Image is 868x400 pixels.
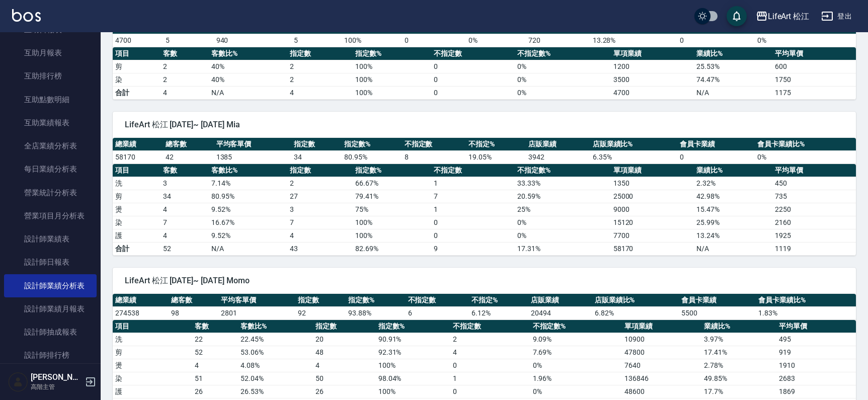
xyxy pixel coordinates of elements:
[209,203,287,216] td: 9.52 %
[817,7,856,26] button: 登出
[161,60,208,73] td: 2
[772,47,856,60] th: 平均單價
[346,294,406,307] th: 指定數%
[611,229,694,242] td: 7700
[161,164,208,177] th: 客數
[287,177,353,190] td: 2
[694,203,772,216] td: 15.47 %
[701,333,776,346] td: 3.97 %
[291,34,342,47] td: 5
[530,346,622,359] td: 7.69 %
[694,86,772,99] td: N/A
[161,242,208,255] td: 52
[113,190,161,203] td: 剪
[4,157,97,181] a: 每日業績分析表
[776,320,856,333] th: 平均單價
[313,385,376,398] td: 26
[353,86,431,99] td: 100%
[776,346,856,359] td: 919
[756,294,856,307] th: 會員卡業績比%
[469,306,529,319] td: 6.12 %
[768,10,810,23] div: LifeArt 松江
[515,190,611,203] td: 20.59 %
[113,306,169,319] td: 274538
[113,47,856,100] table: a dense table
[772,73,856,86] td: 1750
[611,203,694,216] td: 9000
[4,204,97,227] a: 營業項目月分析表
[431,47,515,60] th: 不指定數
[163,138,213,151] th: 總客數
[287,60,353,73] td: 2
[113,229,161,242] td: 護
[526,138,590,151] th: 店販業績
[4,64,97,88] a: 互助排行榜
[353,229,431,242] td: 100 %
[376,333,451,346] td: 90.91 %
[450,346,530,359] td: 4
[450,320,530,333] th: 不指定數
[622,320,701,333] th: 單項業績
[402,34,466,47] td: 0
[161,177,208,190] td: 3
[192,333,238,346] td: 22
[218,294,295,307] th: 平均客單價
[238,333,313,346] td: 22.45 %
[776,372,856,385] td: 2683
[611,47,694,60] th: 單項業績
[431,164,515,177] th: 不指定數
[450,333,530,346] td: 2
[431,216,515,229] td: 0
[622,385,701,398] td: 48600
[346,306,406,319] td: 93.88 %
[694,164,772,177] th: 業績比%
[113,216,161,229] td: 染
[4,41,97,64] a: 互助月報表
[113,320,192,333] th: 項目
[287,229,353,242] td: 4
[113,150,163,164] td: 58170
[113,333,192,346] td: 洗
[772,60,856,73] td: 600
[113,385,192,398] td: 護
[677,138,755,151] th: 會員卡業績
[611,177,694,190] td: 1350
[450,385,530,398] td: 0
[515,47,611,60] th: 不指定數%
[376,320,451,333] th: 指定數%
[353,242,431,255] td: 82.69%
[125,120,844,130] span: LifeArt 松江 [DATE]~ [DATE] Mia
[701,372,776,385] td: 49.85 %
[113,138,163,151] th: 總業績
[530,320,622,333] th: 不指定數%
[113,86,161,99] td: 合計
[342,34,402,47] td: 100 %
[287,86,353,99] td: 4
[113,73,161,86] td: 染
[353,73,431,86] td: 100 %
[287,73,353,86] td: 2
[313,333,376,346] td: 20
[218,306,295,319] td: 2801
[376,346,451,359] td: 92.31 %
[772,86,856,99] td: 1175
[515,242,611,255] td: 17.31%
[238,346,313,359] td: 53.06 %
[727,6,747,26] button: save
[515,216,611,229] td: 0 %
[4,344,97,367] a: 設計師排行榜
[161,203,208,216] td: 4
[342,138,402,151] th: 指定數%
[694,229,772,242] td: 13.24 %
[694,242,772,255] td: N/A
[528,294,592,307] th: 店販業績
[161,229,208,242] td: 4
[776,333,856,346] td: 495
[295,294,346,307] th: 指定數
[113,242,161,255] td: 合計
[209,164,287,177] th: 客數比%
[622,333,701,346] td: 10900
[526,34,590,47] td: 720
[611,73,694,86] td: 3500
[515,229,611,242] td: 0 %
